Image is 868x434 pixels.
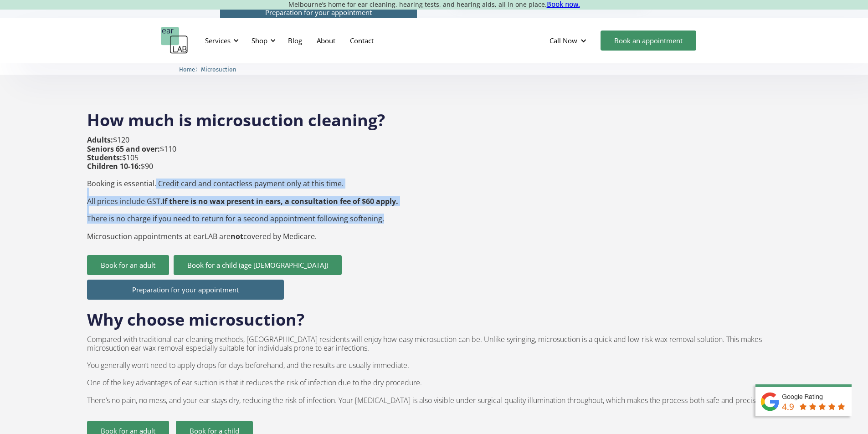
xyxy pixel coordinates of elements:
h2: How much is microsuction cleaning? [87,100,781,131]
strong: not [231,231,243,241]
div: Services [205,36,231,45]
p: Compared with traditional ear cleaning methods, [GEOGRAPHIC_DATA] residents will enjoy how easy m... [87,335,781,405]
a: Home [179,65,195,73]
strong: Adults: [87,135,113,145]
a: About [309,27,343,54]
strong: Students: [87,153,122,163]
strong: Seniors 65 and over: [87,144,160,154]
a: Contact [343,27,381,54]
span: Microsuction [201,66,236,73]
div: Shop [246,27,278,54]
div: Call Now [550,36,577,45]
a: Blog [281,27,309,54]
a: Book for a child (age [DEMOGRAPHIC_DATA]) [174,255,342,275]
p: $120 $110 $105 $90 Booking is essential. Credit card and contactless payment only at this time. A... [87,136,398,240]
strong: Children 10-16: [87,161,141,171]
h2: Why choose microsuction? [87,300,304,331]
a: Book an appointment [601,31,696,51]
div: Services [200,27,241,54]
div: Shop [252,36,267,45]
li: 〉 [179,65,201,74]
a: Preparation for your appointment [87,280,284,300]
a: Book for an adult [87,255,169,275]
a: Preparation for your appointment [220,2,417,22]
div: Call Now [542,27,596,54]
a: home [161,27,188,54]
strong: If there is no wax present in ears, a consultation fee of $60 apply. [162,196,398,206]
a: Microsuction [201,65,236,73]
span: Home [179,66,195,73]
